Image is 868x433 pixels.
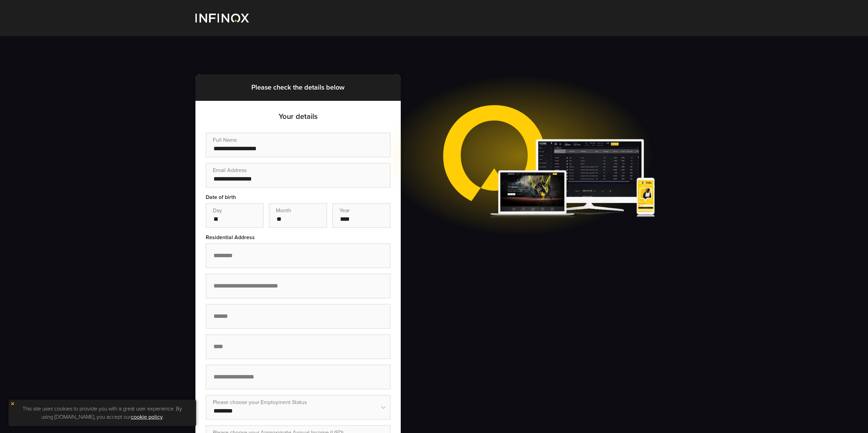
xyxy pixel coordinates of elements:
a: cookie policy [131,414,163,420]
img: yellow close icon [10,401,15,406]
p: Your details [206,111,391,122]
p: Date of birth [206,193,391,201]
p: This site uses cookies to provide you with a great user experience. By using [DOMAIN_NAME], you a... [12,403,193,423]
p: Residential Address [206,233,391,242]
p: Please check the details below [195,74,401,101]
